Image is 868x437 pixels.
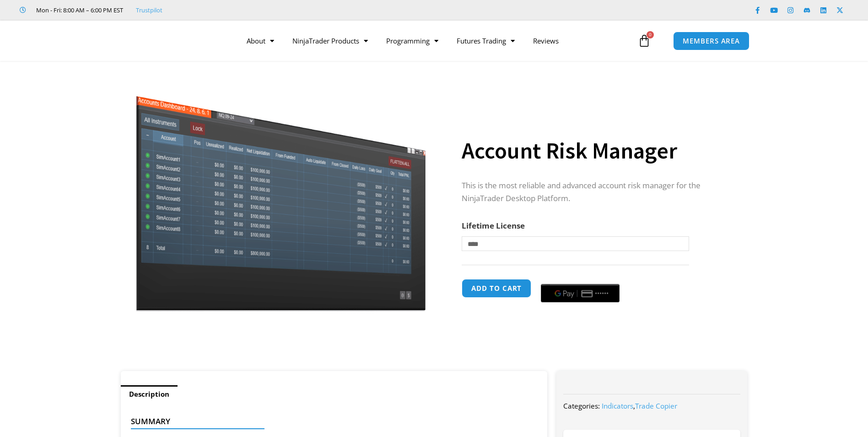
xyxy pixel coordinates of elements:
[462,256,476,262] a: Clear options
[462,135,729,167] h1: Account Risk Manager
[624,27,664,54] a: 0
[462,220,525,231] label: Lifetime License
[447,30,524,51] a: Futures Trading
[134,77,428,311] img: Screenshot 2024-08-26 15462845454
[237,30,636,51] nav: Menu
[647,31,654,38] span: 0
[462,179,729,206] p: This is the most reliable and advanced account risk manager for the NinjaTrader Desktop Platform.
[541,284,620,302] button: Buy with GPay
[524,30,568,51] a: Reviews
[131,417,530,426] h4: Summary
[563,401,600,410] span: Categories:
[602,401,677,410] span: ,
[539,278,621,279] iframe: Secure payment input frame
[34,5,123,16] span: Mon - Fri: 8:00 AM – 6:00 PM EST
[602,401,633,410] a: Indicators
[237,30,283,51] a: About
[283,30,377,51] a: NinjaTrader Products
[106,24,205,57] img: LogoAI | Affordable Indicators – NinjaTrader
[121,385,178,403] a: Description
[683,38,740,44] span: MEMBERS AREA
[462,279,531,298] button: Add to cart
[136,5,162,16] a: Trustpilot
[673,32,749,50] a: MEMBERS AREA
[635,401,677,410] a: Trade Copier
[377,30,447,51] a: Programming
[595,290,609,297] text: ••••••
